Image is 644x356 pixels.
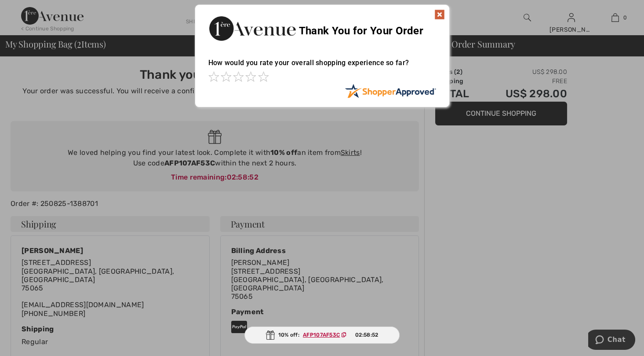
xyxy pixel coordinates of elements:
[19,6,37,14] span: Chat
[208,50,436,84] div: How would you rate your overall shopping experience so far?
[266,330,275,340] img: Gift.svg
[208,14,296,43] img: Thank You for Your Order
[434,9,445,20] img: x
[355,331,378,339] span: 02:58:52
[299,25,423,37] span: Thank You for Your Order
[244,327,400,344] div: 10% off:
[303,332,340,338] ins: AFP107AF53C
